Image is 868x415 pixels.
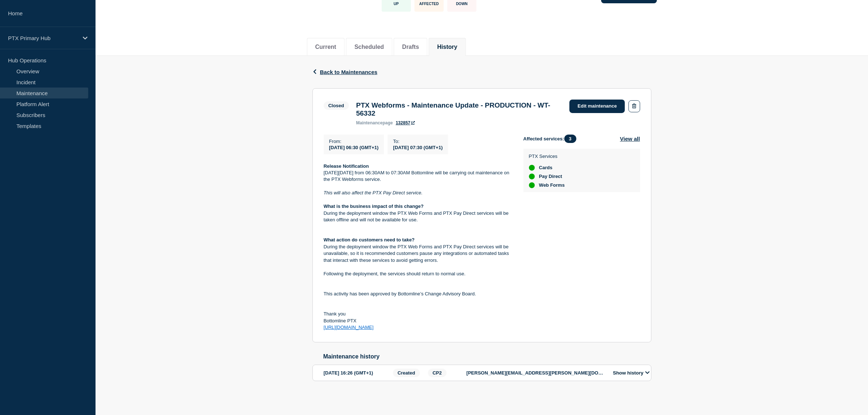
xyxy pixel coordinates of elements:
[529,182,535,188] div: up
[324,170,512,183] p: [DATE][DATE] from 06:30AM to 07:30AM Bottomline will be carrying out maintenance on the PTX Webfo...
[539,174,563,179] span: Pay Direct
[324,163,369,169] strong: Release Notification
[8,35,78,41] p: PTX Primary Hub
[324,244,512,264] p: During the deployment window the PTX Web Forms and PTX Pay Direct services will be unavailable, s...
[312,69,378,75] button: Back to Maintenances
[620,135,640,143] button: View all
[393,145,443,150] span: [DATE] 07:30 (GMT+1)
[324,318,512,324] p: Bottomline PTX
[356,101,563,117] h3: PTX Webforms - Maintenance Update - PRODUCTION - WT-56332
[315,44,336,50] button: Current
[402,44,419,50] button: Drafts
[356,120,393,125] p: page
[419,2,439,6] p: Affected
[456,2,468,6] p: Down
[396,120,415,125] a: 132857
[564,135,576,143] span: 3
[356,120,383,125] span: maintenance
[467,370,605,376] p: [PERSON_NAME][EMAIL_ADDRESS][PERSON_NAME][DOMAIN_NAME]
[329,145,379,150] span: [DATE] 06:30 (GMT+1)
[394,2,399,6] p: Up
[324,311,512,317] p: Thank you
[539,165,553,171] span: Cards
[437,44,457,50] button: History
[324,190,423,195] em: This will also affect the PTX Pay Direct service.
[428,369,447,377] span: CP2
[539,182,565,188] span: Web Forms
[611,370,652,376] button: Show history
[323,353,651,360] h2: Maintenance history
[569,100,625,113] a: Edit maintenance
[324,369,391,377] div: [DATE] 16:26 (GMT+1)
[529,165,535,171] div: up
[324,210,512,224] p: During the deployment window the PTX Web Forms and PTX Pay Direct services will be taken offline ...
[320,69,378,75] span: Back to Maintenances
[523,135,580,143] span: Affected services:
[393,369,420,377] span: Created
[529,154,565,159] p: PTX Services
[324,325,374,330] a: [URL][DOMAIN_NAME]
[324,291,512,297] p: This activity has been approved by Bottomline’s Change Advisory Board.
[324,237,415,243] strong: What action do customers need to take?
[324,101,349,110] span: Closed
[329,139,379,144] p: From :
[324,271,512,277] p: Following the deployment, the services should return to normal use.
[529,174,535,179] div: up
[354,44,384,50] button: Scheduled
[324,203,424,209] strong: What is the business impact of this change?
[393,139,443,144] p: To :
